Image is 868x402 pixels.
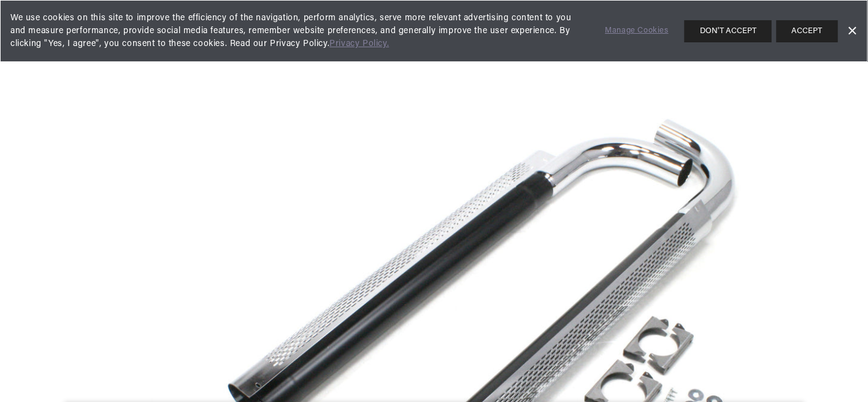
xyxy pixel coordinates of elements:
[329,39,389,48] a: Privacy Policy.
[843,22,861,41] a: Dismiss Banner
[685,20,772,42] button: DON'T ACCEPT
[777,20,838,42] button: ACCEPT
[605,25,669,37] a: Manage Cookies
[10,12,588,50] span: We use cookies on this site to improve the efficiency of the navigation, perform analytics, serve...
